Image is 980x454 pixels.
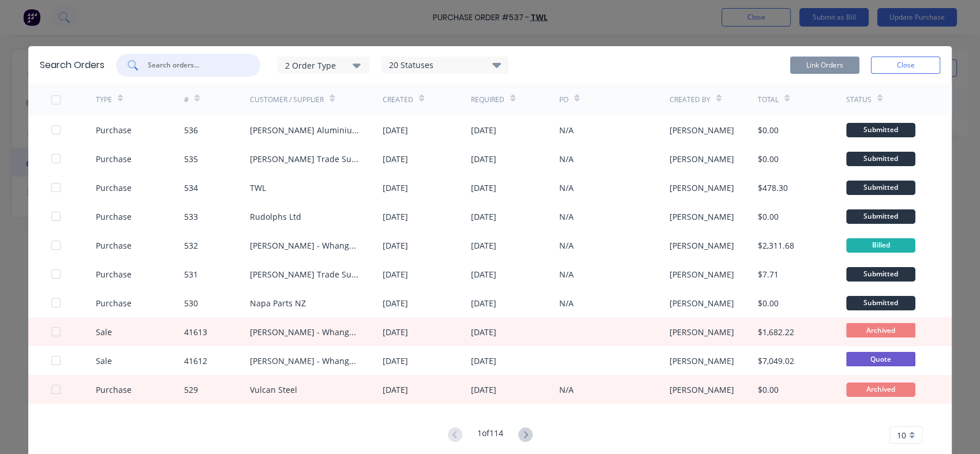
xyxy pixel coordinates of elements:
[790,57,859,74] button: Link Orders
[471,384,496,396] div: [DATE]
[250,326,360,338] div: [PERSON_NAME] - Whangarei
[184,211,198,223] div: 533
[184,153,198,165] div: 535
[250,268,360,280] div: [PERSON_NAME] Trade Supplies 2005 Lt
[184,297,198,309] div: 530
[669,384,734,396] div: [PERSON_NAME]
[250,182,266,194] div: TWL
[559,297,574,309] div: N/A
[846,123,915,137] div: Submitted
[471,355,496,367] div: [DATE]
[184,124,198,136] div: 536
[871,57,940,74] button: Close
[471,297,496,309] div: [DATE]
[758,124,779,136] div: $0.00
[285,59,362,71] div: 2 Order Type
[383,384,408,396] div: [DATE]
[383,211,408,223] div: [DATE]
[184,384,198,396] div: 529
[96,355,112,367] div: Sale
[471,326,496,338] div: [DATE]
[471,182,496,194] div: [DATE]
[559,182,574,194] div: N/A
[559,268,574,280] div: N/A
[559,211,574,223] div: N/A
[559,153,574,165] div: N/A
[250,95,324,105] div: Customer / Supplier
[383,95,413,105] div: Created
[96,153,132,165] div: Purchase
[669,153,734,165] div: [PERSON_NAME]
[382,59,508,72] div: 20 Statuses
[471,153,496,165] div: [DATE]
[471,239,496,252] div: [DATE]
[846,323,915,337] span: Archived
[383,268,408,280] div: [DATE]
[669,355,734,367] div: [PERSON_NAME]
[846,267,915,282] div: Submitted
[669,182,734,194] div: [PERSON_NAME]
[96,384,132,396] div: Purchase
[96,239,132,252] div: Purchase
[184,326,207,338] div: 41613
[669,268,734,280] div: [PERSON_NAME]
[846,152,915,166] div: Submitted
[846,209,915,224] div: Submitted
[846,238,915,253] div: Billed
[96,95,112,105] div: TYPE
[250,239,360,252] div: [PERSON_NAME] - Whangarei
[758,326,794,338] div: $1,682.22
[96,268,132,280] div: Purchase
[147,59,242,71] input: Search orders...
[383,182,408,194] div: [DATE]
[383,355,408,367] div: [DATE]
[471,268,496,280] div: [DATE]
[846,352,915,366] span: Quote
[250,124,360,136] div: [PERSON_NAME] Aluminium 02
[96,326,112,338] div: Sale
[559,124,574,136] div: N/A
[96,124,132,136] div: Purchase
[383,297,408,309] div: [DATE]
[184,182,198,194] div: 534
[96,297,132,309] div: Purchase
[669,211,734,223] div: [PERSON_NAME]
[477,427,503,444] div: 1 of 114
[471,124,496,136] div: [DATE]
[471,211,496,223] div: [DATE]
[250,153,360,165] div: [PERSON_NAME] Trade Supplies 2005 Lt
[383,124,408,136] div: [DATE]
[278,57,370,74] button: 2 Order Type
[383,153,408,165] div: [DATE]
[846,382,915,397] div: Archived
[846,181,915,195] div: Submitted
[559,95,568,105] div: PO
[383,239,408,252] div: [DATE]
[96,211,132,223] div: Purchase
[758,384,779,396] div: $0.00
[758,239,794,252] div: $2,311.68
[846,296,915,310] div: Submitted
[250,297,306,309] div: Napa Parts NZ
[184,95,189,105] div: #
[250,384,297,396] div: Vulcan Steel
[383,326,408,338] div: [DATE]
[758,297,779,309] div: $0.00
[471,95,504,105] div: Required
[559,384,574,396] div: N/A
[184,268,198,280] div: 531
[669,297,734,309] div: [PERSON_NAME]
[250,355,360,367] div: [PERSON_NAME] - Whangarei
[184,239,198,252] div: 532
[669,124,734,136] div: [PERSON_NAME]
[897,429,906,441] span: 10
[758,153,779,165] div: $0.00
[96,182,132,194] div: Purchase
[669,239,734,252] div: [PERSON_NAME]
[758,211,779,223] div: $0.00
[758,355,794,367] div: $7,049.02
[250,211,301,223] div: Rudolphs Ltd
[758,268,779,280] div: $7.71
[669,95,710,105] div: Created By
[559,239,574,252] div: N/A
